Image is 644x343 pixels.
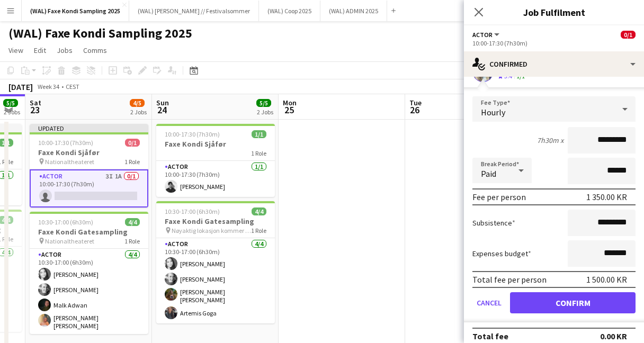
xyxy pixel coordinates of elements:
div: [DATE] [8,82,33,92]
app-card-role: Actor1/110:00-17:30 (7h30m)[PERSON_NAME] [156,161,275,197]
span: Nøyaktig lokasjon kommer snart [172,227,251,234]
button: (WAL) Coop 2025 [259,1,320,21]
div: 10:00-17:30 (7h30m) [472,39,636,47]
span: Nationaltheateret [45,237,94,245]
span: 10:30-17:00 (6h30m) [38,218,93,226]
span: 0/1 [621,31,636,39]
a: Jobs [52,43,77,57]
div: CEST [66,83,79,91]
span: 23 [28,104,41,116]
app-job-card: 10:30-17:00 (6h30m)4/4Faxe Kondi Gatesampling Nøyaktig lokasjon kommer snart1 RoleActor4/410:30-1... [156,201,275,323]
h3: Faxe Kondi Gatesampling [30,227,148,237]
span: Actor [472,31,493,39]
span: Jobs [57,46,73,55]
h3: Faxe Kondi Sjåfør [30,148,148,157]
span: 24 [155,104,169,116]
span: 1 Role [124,158,140,166]
label: Expenses budget [472,249,531,258]
span: View [8,46,23,55]
span: Paid [481,168,496,179]
span: 25 [281,104,297,116]
app-card-role: Actor4/410:30-17:00 (6h30m)[PERSON_NAME][PERSON_NAME]Malk Adwan[PERSON_NAME] [PERSON_NAME] [30,249,148,334]
span: 4/4 [252,207,266,215]
app-job-card: 10:00-17:30 (7h30m)1/1Faxe Kondi Sjåfør1 RoleActor1/110:00-17:30 (7h30m)[PERSON_NAME] [156,124,275,197]
h3: Job Fulfilment [464,5,644,19]
span: Sat [30,98,41,107]
span: Comms [83,46,107,55]
h1: (WAL) Faxe Kondi Sampling 2025 [8,25,192,41]
span: 10:30-17:00 (6h30m) [165,207,220,215]
div: 2 Jobs [130,108,147,116]
app-job-card: Updated10:00-17:30 (7h30m)0/1Faxe Kondi Sjåfør Nationaltheateret1 RoleActor3I1A0/110:00-17:30 (7h... [30,124,148,207]
span: 1 Role [124,237,140,245]
span: 10:00-17:30 (7h30m) [38,139,93,147]
span: 4/5 [130,99,145,107]
div: Total fee per person [472,274,547,285]
span: Mon [283,98,297,107]
span: 5/5 [3,99,18,107]
h3: Faxe Kondi Gatesampling [156,216,275,226]
a: Comms [79,43,111,57]
span: 3.4 [504,72,512,80]
div: Updated [30,124,148,132]
span: 1 Role [251,227,266,234]
span: 0/1 [125,139,140,147]
span: 1 Role [251,149,266,157]
a: Edit [30,43,50,57]
button: (WAL) Faxe Kondi Sampling 2025 [22,1,129,21]
div: Total fee [472,331,508,341]
span: Sun [156,98,169,107]
span: Week 34 [35,83,61,91]
button: Confirm [510,292,636,313]
span: 4/4 [125,218,140,226]
div: 1 350.00 KR [586,192,627,202]
span: Nationaltheateret [45,158,94,166]
label: Subsistence [472,218,515,228]
app-job-card: 10:30-17:00 (6h30m)4/4Faxe Kondi Gatesampling Nationaltheateret1 RoleActor4/410:30-17:00 (6h30m)[... [30,212,148,334]
span: Edit [34,46,46,55]
h3: Faxe Kondi Sjåfør [156,139,275,149]
a: View [4,43,28,57]
div: 2 Jobs [257,108,273,116]
div: 2 Jobs [4,108,20,116]
span: 26 [408,104,422,116]
div: 7h30m x [537,136,563,145]
span: Tue [409,98,422,107]
button: (WAL) ADMIN 2025 [320,1,387,21]
span: 10:00-17:30 (7h30m) [165,130,220,138]
div: 0.00 KR [600,331,627,341]
div: Fee per person [472,192,526,202]
div: 1 500.00 KR [586,274,627,285]
span: 5/5 [256,99,271,107]
button: (WAL) [PERSON_NAME] // Festivalsommer [129,1,259,21]
app-card-role: Actor4/410:30-17:00 (6h30m)[PERSON_NAME][PERSON_NAME][PERSON_NAME] [PERSON_NAME]Artemis Goga [156,238,275,323]
span: 1/1 [252,130,266,138]
app-card-role: Actor3I1A0/110:00-17:30 (7h30m) [30,169,148,207]
button: Cancel [472,292,506,313]
button: Actor [472,31,501,39]
div: Confirmed [464,51,644,77]
span: Hourly [481,107,505,118]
